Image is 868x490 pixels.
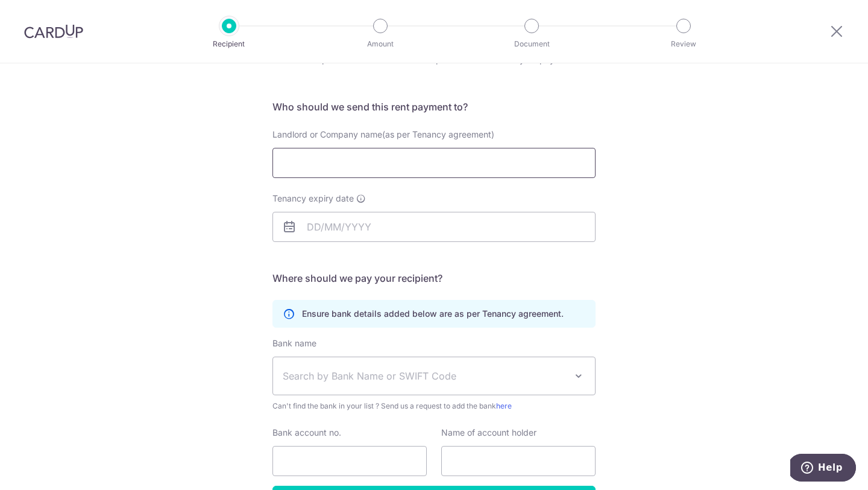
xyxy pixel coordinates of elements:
span: Can't find the bank in your list ? Send us a request to add the bank [272,400,596,412]
p: Ensure bank details added below are as per Tenancy agreement. [302,308,564,320]
input: DD/MM/YYYY [272,212,596,242]
span: Search by Bank Name or SWIFT Code [283,369,566,383]
label: Bank account no. [272,427,341,439]
p: Amount [336,38,425,50]
img: CardUp [24,24,83,39]
label: Bank name [272,337,316,349]
iframe: Opens a widget where you can find more information [790,454,856,484]
h5: Where should we pay your recipient? [272,271,596,285]
a: here [496,401,512,410]
span: Landlord or Company name(as per Tenancy agreement) [272,129,494,139]
p: Recipient [184,38,274,50]
span: Tenancy expiry date [272,192,354,205]
span: Help [28,8,52,19]
label: Name of account holder [441,427,536,439]
p: Review [639,38,728,50]
p: Document [487,38,576,50]
h5: Who should we send this rent payment to? [272,100,596,114]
